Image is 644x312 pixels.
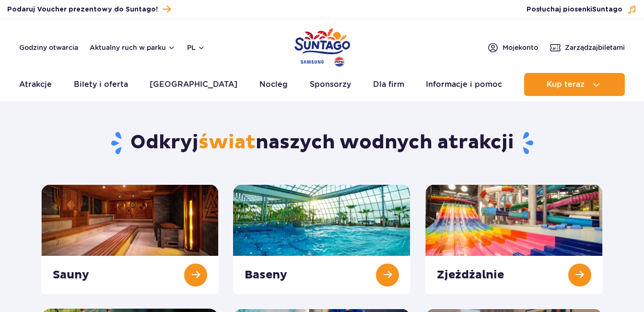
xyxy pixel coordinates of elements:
a: Park of Poland [294,24,350,68]
span: Zarządzaj biletami [565,43,625,52]
a: Podaruj Voucher prezentowy do Suntago! [7,3,171,16]
a: Sponsorzy [310,73,351,96]
a: Nocleg [259,73,288,96]
a: [GEOGRAPHIC_DATA] [150,73,237,96]
span: Posłuchaj piosenki [527,5,622,14]
h1: Odkryj naszych wodnych atrakcji [41,131,603,156]
button: Kup teraz [524,73,625,96]
a: Informacje i pomoc [426,73,502,96]
a: Bilety i oferta [74,73,128,96]
span: Suntago [592,6,622,13]
a: Dla firm [373,73,404,96]
a: Mojekonto [487,42,538,53]
button: Aktualny ruch w parku [90,44,176,51]
button: Posłuchaj piosenkiSuntago [527,5,637,14]
a: Atrakcje [19,73,52,96]
a: Zarządzajbiletami [550,42,625,53]
span: świat [199,131,256,155]
span: Moje konto [503,43,538,52]
span: Kup teraz [547,80,585,89]
button: pl [187,43,205,52]
a: Godziny otwarcia [19,43,78,52]
span: Podaruj Voucher prezentowy do Suntago! [7,5,158,14]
